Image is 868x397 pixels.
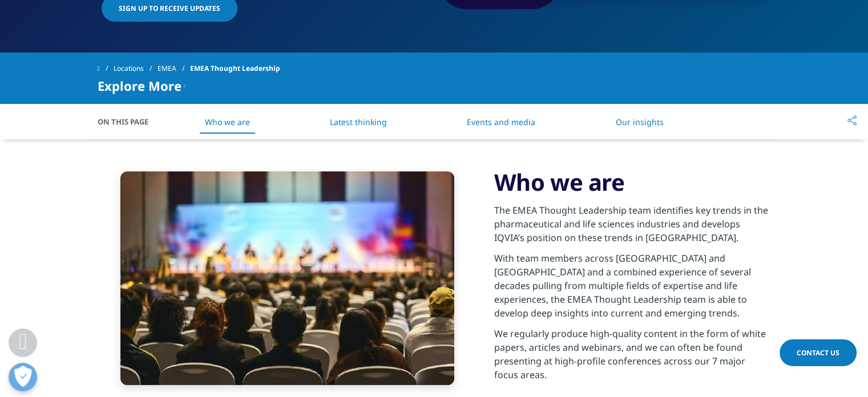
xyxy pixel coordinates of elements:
span: Contact Us [797,348,839,358]
a: EMEA [158,58,190,79]
a: Latest thinking [330,117,387,127]
span: EMEA Thought Leadership [190,58,280,79]
span: Explore More [98,79,181,93]
a: Our insights [615,117,663,127]
p: With team members across [GEOGRAPHIC_DATA] and [GEOGRAPHIC_DATA] and a combined experience of sev... [494,251,771,327]
a: Who we are [205,117,250,127]
p: We regularly produce high-quality content in the form of white papers, articles and webinars, and... [494,327,771,388]
span: On This Page [98,116,160,127]
a: Contact Us [780,339,857,366]
a: Events and media [467,117,535,127]
a: Locations [114,58,158,79]
h3: Who we are [494,168,771,197]
span: Sign up to receive updates [119,3,220,13]
button: Open Preferences [9,363,37,391]
p: The EMEA Thought Leadership team identifies key trends in the pharmaceutical and life sciences in... [494,203,771,251]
